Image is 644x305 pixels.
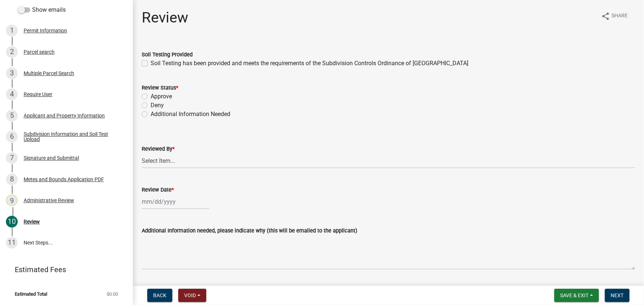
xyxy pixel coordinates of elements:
div: Review [24,219,40,224]
div: Applicant and Property Information [24,113,105,118]
span: $0.00 [107,292,118,297]
input: mm/dd/yyyy [142,194,209,209]
button: shareShare [595,9,634,23]
label: Additional Information needed, please indicate why (this will be emailed to the applicant) [142,228,357,234]
label: Approve [151,92,172,101]
label: Show emails [18,6,66,14]
div: Signature and Submittal [24,155,79,161]
i: share [601,12,610,21]
span: Estimated Total [15,292,47,297]
div: 7 [6,152,18,164]
div: Administrative Review [24,198,74,203]
button: Back [147,289,172,302]
div: 4 [6,88,18,100]
div: 1 [6,25,18,36]
span: Void [184,292,196,298]
h1: Review [142,9,188,27]
label: Review Status [142,85,178,91]
a: Estimated Fees [6,262,121,277]
span: Share [612,12,628,21]
button: Save & Exit [554,289,599,302]
div: 11 [6,237,18,249]
div: 2 [6,46,18,58]
label: Deny [151,101,164,110]
div: Subdivision Information and Soil Test Upload [24,132,121,142]
div: Require User [24,92,52,97]
button: Next [605,289,630,302]
div: Metes and Bounds Application PDF [24,177,104,182]
button: Void [178,289,206,302]
span: Next [611,292,624,298]
label: Additional Information Needed [151,110,230,119]
div: 10 [6,216,18,228]
label: Review Date [142,187,174,193]
div: 9 [6,194,18,206]
label: Reviewed By [142,147,175,152]
label: Soil Testing Provided [142,52,193,57]
div: 6 [6,131,18,143]
span: Back [153,292,166,298]
div: Parcel search [24,49,55,55]
span: Save & Exit [560,292,589,298]
div: Permit Information [24,28,67,33]
div: 3 [6,67,18,79]
div: 5 [6,110,18,122]
div: Multiple Parcel Search [24,71,74,76]
div: 8 [6,173,18,185]
label: Soil Testing has been provided and meets the requirements of the Subdivision Controls Ordinance o... [151,59,468,68]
